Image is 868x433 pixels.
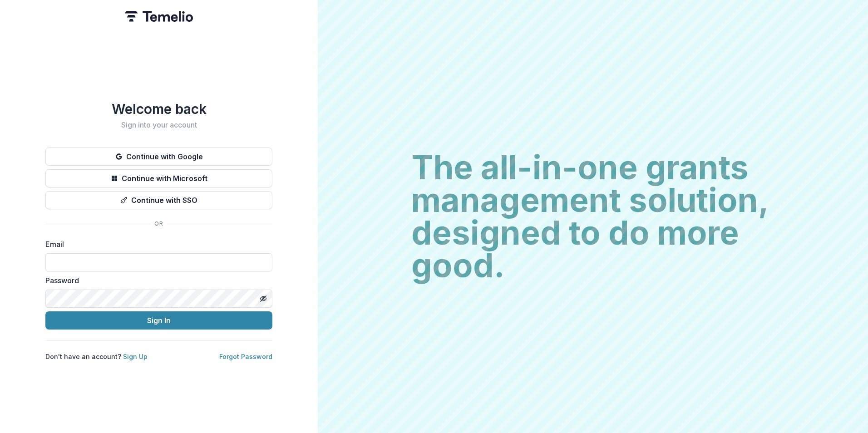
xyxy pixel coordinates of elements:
a: Forgot Password [219,353,272,360]
button: Toggle password visibility [256,291,271,306]
label: Password [45,275,267,286]
h2: Sign into your account [45,121,272,129]
label: Email [45,239,267,250]
button: Sign In [45,311,272,330]
button: Continue with SSO [45,191,272,209]
a: Sign Up [123,353,148,360]
img: Temelio [125,11,193,22]
h1: Welcome back [45,101,272,117]
button: Continue with Microsoft [45,169,272,187]
button: Continue with Google [45,148,272,166]
p: Don't have an account? [45,352,148,361]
